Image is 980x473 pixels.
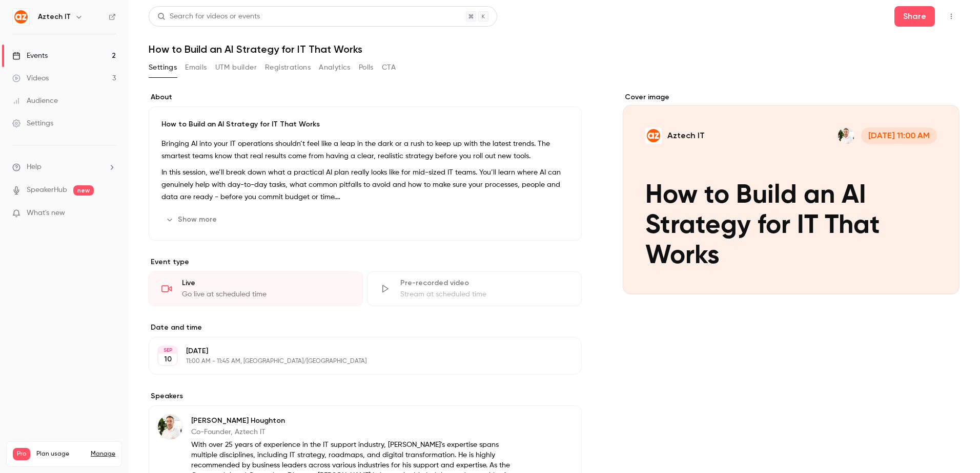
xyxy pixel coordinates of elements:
span: Help [27,162,42,173]
label: Date and time [149,322,582,333]
div: Events [12,51,48,61]
li: help-dropdown-opener [12,162,116,173]
h1: How to Build an AI Strategy for IT That Works [149,43,959,55]
button: CTA [382,59,396,76]
button: Share [894,6,935,27]
section: Cover image [623,92,959,294]
a: SpeakerHub [27,185,67,196]
label: About [149,92,582,102]
div: Live [182,278,350,288]
div: SEP [158,347,177,354]
div: Go live at scheduled time [182,289,350,299]
button: Registrations [265,59,311,76]
button: UTM builder [215,59,257,76]
p: [DATE] [186,346,527,356]
div: Stream at scheduled time [400,289,568,299]
div: Search for videos or events [157,11,260,22]
div: Settings [12,118,53,128]
span: Plan usage [36,450,85,458]
span: What's new [27,208,65,219]
button: Show more [161,211,223,228]
div: Pre-recorded video [400,278,568,288]
button: Polls [359,59,374,76]
span: new [73,185,94,196]
div: Audience [12,96,58,106]
button: Analytics [319,59,351,76]
label: Speakers [149,391,582,401]
button: Settings [149,59,177,76]
p: Event type [149,257,582,267]
p: 10 [164,354,172,364]
p: In this session, we’ll break down what a practical AI plan really looks like for mid-sized IT tea... [161,166,569,203]
label: Cover image [623,92,959,102]
div: LiveGo live at scheduled time [149,271,363,306]
span: Pro [13,448,30,460]
div: Videos [12,73,49,83]
h6: Aztech IT [38,12,71,22]
img: Aztech IT [13,9,29,25]
p: Bringing AI into your IT operations shouldn’t feel like a leap in the dark or a rush to keep up w... [161,138,569,162]
img: Sean Houghton [158,415,182,439]
p: [PERSON_NAME] Houghton [191,416,515,426]
p: 11:00 AM - 11:45 AM, [GEOGRAPHIC_DATA]/[GEOGRAPHIC_DATA] [186,357,527,365]
a: Manage [91,450,115,458]
p: How to Build an AI Strategy for IT That Works [161,119,569,130]
p: Co-Founder, Aztech IT [191,427,515,437]
button: Emails [185,59,207,76]
div: Pre-recorded videoStream at scheduled time [367,271,581,306]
